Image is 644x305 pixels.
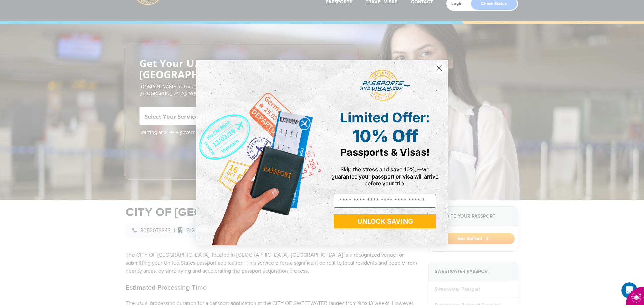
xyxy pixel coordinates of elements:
div: The team will reply as soon as they can [7,11,100,18]
div: Need help? [7,6,100,11]
span: Passports & Visas! [340,146,430,158]
span: 10% Off [352,126,418,146]
button: UNLOCK SAVING [334,214,436,228]
span: Limited Offer: [340,109,430,126]
div: Open Intercom Messenger [3,3,120,21]
button: Close dialog [433,62,445,74]
img: de9cda0d-0715-46ca-9a25-073762a91ba7.png [196,60,322,245]
iframe: Intercom live chat [621,282,637,298]
img: passports and visas [360,70,410,101]
span: Skip the stress and save 10%,—we guarantee your passport or visa will arrive before your trip. [331,166,438,186]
